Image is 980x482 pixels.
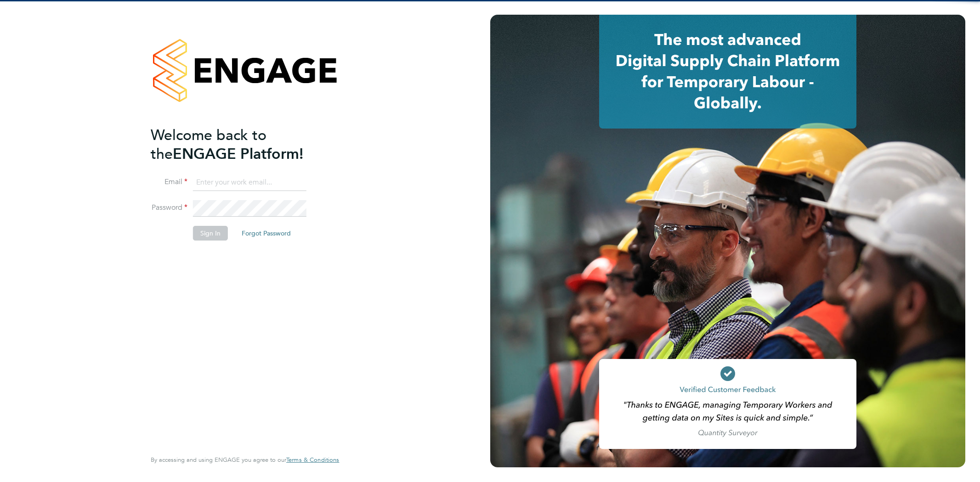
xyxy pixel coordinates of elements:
[151,126,330,163] h2: ENGAGE Platform!
[286,456,339,464] a: Terms & Conditions
[234,226,298,241] button: Forgot Password
[193,226,228,241] button: Sign In
[151,203,187,213] label: Password
[151,456,339,464] span: By accessing and using ENGAGE you agree to our
[193,174,306,191] input: Enter your work email...
[151,177,187,187] label: Email
[151,126,266,163] span: Welcome back to the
